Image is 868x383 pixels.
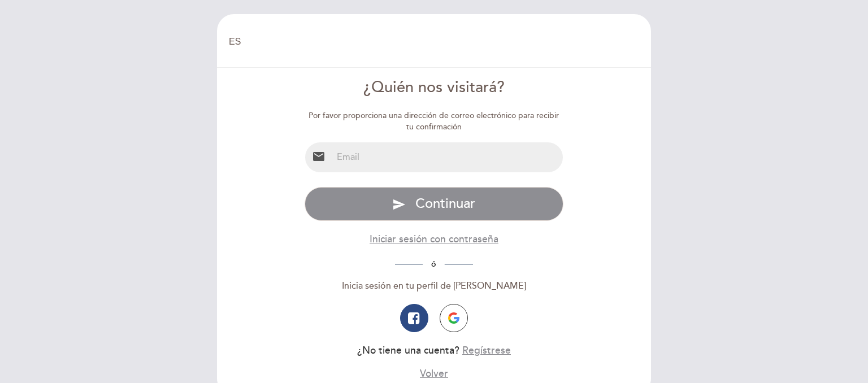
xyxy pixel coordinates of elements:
span: Continuar [415,195,475,212]
span: ó [423,259,445,269]
button: Iniciar sesión con contraseña [370,232,498,246]
i: send [392,198,406,211]
div: Inicia sesión en tu perfil de [PERSON_NAME] [305,280,564,293]
button: Volver [420,367,448,381]
input: Email [332,142,563,172]
img: icon-google.png [448,312,459,324]
button: send Continuar [305,187,564,221]
div: Por favor proporciona una dirección de correo electrónico para recibir tu confirmación [305,110,564,133]
div: ¿Quién nos visitará? [305,77,564,99]
i: email [312,150,325,163]
button: Regístrese [462,343,511,358]
span: ¿No tiene una cuenta? [357,345,459,356]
